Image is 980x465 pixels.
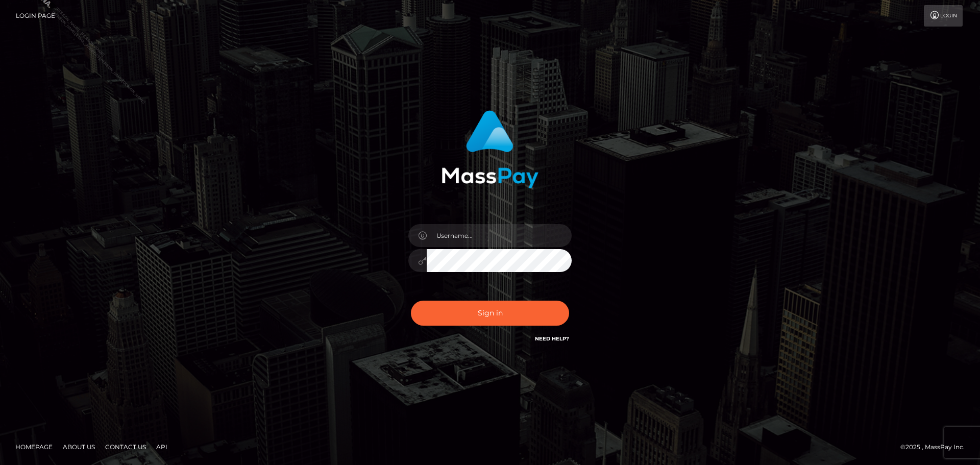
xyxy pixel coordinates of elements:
[152,439,171,455] a: API
[411,301,569,326] button: Sign in
[535,335,569,342] a: Need Help?
[16,5,55,27] a: Login Page
[427,224,572,247] input: Username...
[900,442,972,453] div: © 2025 , MassPay Inc.
[442,110,538,188] img: MassPay Login
[11,439,57,455] a: Homepage
[59,439,99,455] a: About Us
[924,5,963,27] a: Login
[101,439,150,455] a: Contact Us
